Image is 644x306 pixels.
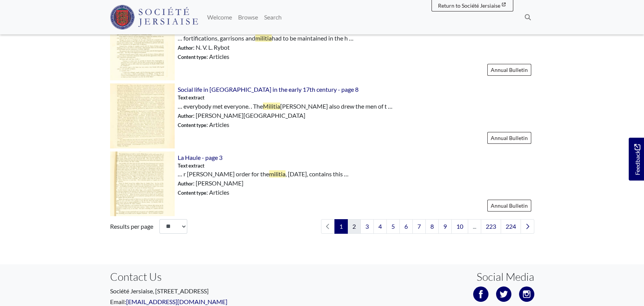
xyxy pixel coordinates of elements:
[263,103,280,110] span: Militia
[178,190,206,196] span: Content type
[438,2,500,9] span: Return to Société Jersiaise
[178,179,243,188] span: : [PERSON_NAME]
[255,34,272,42] span: militia
[399,219,413,234] a: Goto page 6
[110,222,153,231] label: Results per page
[178,102,393,111] span: … everybody met everyone. . The [PERSON_NAME] also drew the men of t …
[178,94,204,101] span: Text extract
[178,113,193,119] span: Author
[178,154,222,161] a: La Haule - page 3
[521,219,534,234] a: Next page
[269,170,286,177] span: militia
[178,34,354,43] span: … fortiﬁcations, garrisons and had to be maintained in the h …
[487,200,531,212] a: Annual Bulletin
[204,10,235,25] a: Welcome
[178,162,204,169] span: Text extract
[178,181,193,187] span: Author
[438,219,452,234] a: Goto page 9
[412,219,426,234] a: Goto page 7
[633,144,642,175] span: Feedback
[481,219,501,234] a: Goto page 223
[110,3,198,31] a: Société Jersiaise logo
[110,270,316,283] h3: Contact Us
[126,298,227,305] a: [EMAIL_ADDRESS][DOMAIN_NAME]
[629,138,644,181] a: Would you like to provide feedback?
[178,169,349,179] span: … r [PERSON_NAME] order for the , [DATE], contains this …
[178,188,229,197] span: : Articles
[110,83,175,148] img: Social life in Jersey in the early 17th century - page 8
[110,286,316,296] p: Société Jersiaise, [STREET_ADDRESS]
[425,219,439,234] a: Goto page 8
[235,10,261,25] a: Browse
[318,219,534,234] nav: pagination
[261,10,285,25] a: Search
[178,45,193,51] span: Author
[178,120,229,129] span: : Articles
[178,43,230,52] span: : N. V. L. Rybot
[178,122,206,128] span: Content type
[321,219,335,234] li: Previous page
[178,54,206,60] span: Content type
[487,132,531,144] a: Annual Bulletin
[110,151,175,216] img: La Haule - page 3
[487,64,531,76] a: Annual Bulletin
[347,219,361,234] a: Goto page 2
[110,16,175,80] img: The Portrait of Lieutenant-General Sir George Don - page 2
[360,219,374,234] a: Goto page 3
[178,86,358,93] a: Social life in [GEOGRAPHIC_DATA] in the early 17th century - page 8
[373,219,387,234] a: Goto page 4
[334,219,348,234] span: Goto page 1
[178,111,305,120] span: : [PERSON_NAME][GEOGRAPHIC_DATA]
[451,219,468,234] a: Goto page 10
[110,5,198,29] img: Société Jersiaise
[477,270,534,283] h3: Social Media
[178,52,229,61] span: : Articles
[501,219,521,234] a: Goto page 224
[386,219,400,234] a: Goto page 5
